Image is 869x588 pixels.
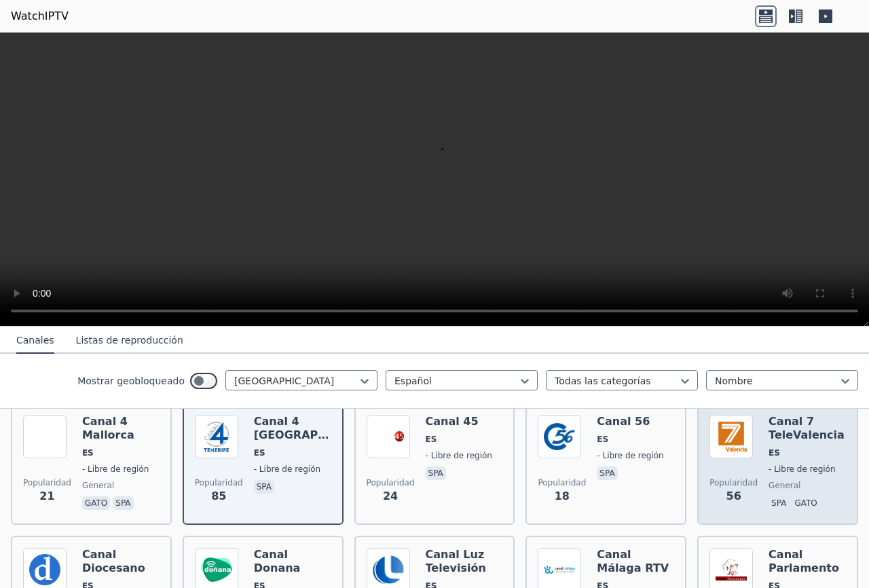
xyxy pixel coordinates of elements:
img: Canal 45 [367,415,410,458]
span: 24 [383,488,398,504]
p: spa [597,466,617,480]
p: spa [769,496,789,510]
span: Popularidad [23,477,71,488]
p: gato [792,496,819,510]
span: 85 [211,488,226,504]
h6: Canal 4 [GEOGRAPHIC_DATA] [254,415,331,442]
span: - Libre de región [82,464,149,475]
img: Canal 7 TeleValencia [709,415,753,458]
p: gato [82,496,110,510]
span: ES [597,434,608,445]
span: ES [254,447,265,458]
span: Popularidad [538,477,586,488]
span: general [769,480,800,491]
img: Canal 4 Mallorca [23,415,67,458]
p: spa [426,466,446,480]
img: Canal 56 [538,415,581,458]
h6: Canal Donana [254,548,331,575]
span: - Libre de región [426,450,492,461]
span: ES [426,434,437,445]
h6: Canal 7 TeleValencia [769,415,846,442]
h6: Canal 45 [426,415,492,428]
label: Mostrar geobloqueado [77,374,185,388]
h6: Canal Parlamento [769,548,846,575]
h6: Canal 56 [597,415,663,428]
h6: Canal Luz Televisión [426,548,503,575]
span: general [82,480,114,491]
span: ES [769,447,780,458]
span: 56 [726,488,741,504]
h6: Canal Málaga RTV [597,548,674,575]
button: Canales [16,328,54,354]
span: Popularidad [195,477,243,488]
h6: Canal Diocesano [82,548,160,575]
button: Listas de reproducción [76,328,183,354]
span: Popularidad [367,477,415,488]
span: Popularidad [709,477,758,488]
p: spa [254,480,274,494]
p: spa [113,496,133,510]
h6: Canal 4 Mallorca [82,415,160,442]
span: 21 [39,488,54,504]
a: WatchIPTV [11,8,69,24]
span: 18 [555,488,570,504]
span: - Libre de región [769,464,835,475]
img: Canal 4 Tenerife [195,415,238,458]
span: - Libre de región [254,464,320,475]
span: - Libre de región [597,450,663,461]
span: ES [82,447,94,458]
